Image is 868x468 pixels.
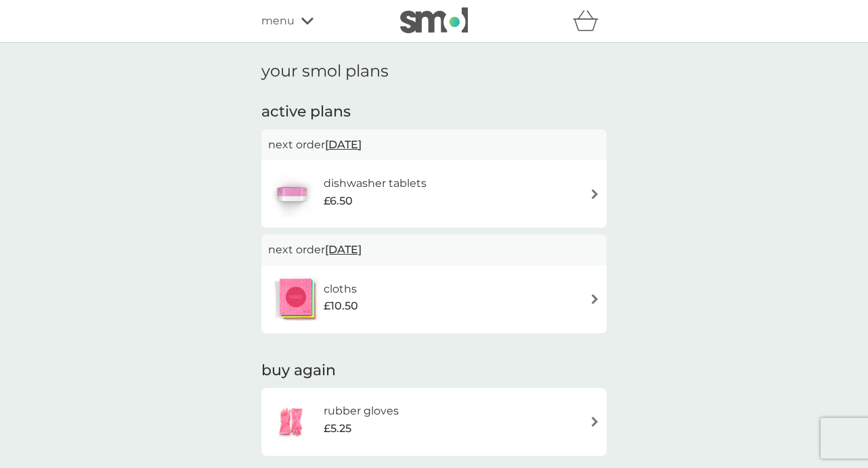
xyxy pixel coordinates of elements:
[261,62,607,81] h1: your smol plans
[324,420,351,438] span: £5.25
[590,294,600,304] img: arrow right
[590,417,600,427] img: arrow right
[268,136,600,154] p: next order
[324,297,358,315] span: £10.50
[325,131,362,158] span: [DATE]
[324,192,353,210] span: £6.50
[268,276,324,323] img: cloths
[325,236,362,263] span: [DATE]
[261,102,607,123] h2: active plans
[400,7,468,33] img: smol
[590,189,600,199] img: arrow right
[261,12,295,30] span: menu
[324,280,358,298] h6: cloths
[268,170,316,217] img: dishwasher tablets
[573,7,607,35] div: basket
[324,402,399,420] h6: rubber gloves
[268,241,600,259] p: next order
[324,175,427,192] h6: dishwasher tablets
[261,360,607,381] h2: buy again
[268,398,316,446] img: rubber gloves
